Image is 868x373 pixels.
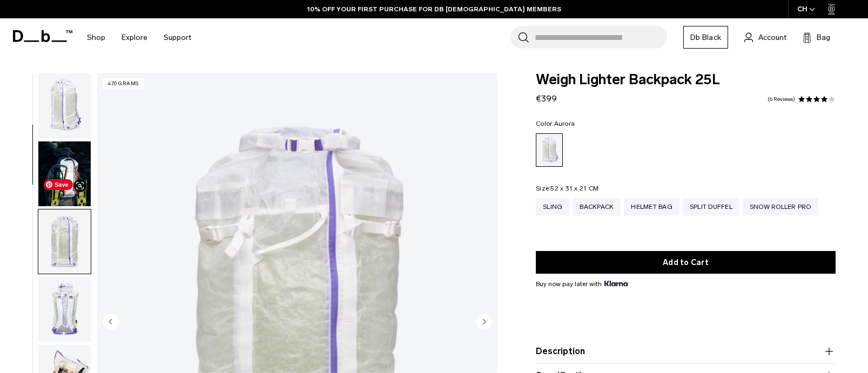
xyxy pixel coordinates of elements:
[624,198,679,215] a: Helmet Bag
[536,120,575,127] legend: Color:
[38,209,91,275] button: Weigh_Lighter_Backpack_25L_2.png
[87,18,105,57] a: Shop
[476,313,492,331] button: Next slide
[103,313,119,331] button: Previous slide
[536,93,557,104] span: €399
[683,198,739,215] a: Split Duffel
[536,251,836,274] button: Add to Cart
[554,120,575,127] span: Aurora
[307,4,561,14] a: 10% OFF YOUR FIRST PURCHASE FOR DB [DEMOGRAPHIC_DATA] MEMBERS
[573,198,621,215] a: Backpack
[164,18,191,57] a: Support
[550,185,598,192] span: 52 x 31 x 21 CM
[536,345,836,358] button: Description
[38,277,91,342] img: Weigh_Lighter_Backpack_25L_3.png
[38,209,91,274] img: Weigh_Lighter_Backpack_25L_2.png
[38,73,91,138] img: Weigh_Lighter_Backpack_25L_1.png
[758,32,786,43] span: Account
[38,276,91,342] button: Weigh_Lighter_Backpack_25L_3.png
[803,31,830,44] button: Bag
[604,281,628,286] img: {"height" => 20, "alt" => "Klarna"}
[536,198,569,215] a: Sling
[536,133,563,167] a: Aurora
[744,31,786,44] a: Account
[536,73,836,87] span: Weigh Lighter Backpack 25L
[38,141,91,206] img: Weigh_Lighter_Backpack_25L_Lifestyle_new.png
[817,32,830,43] span: Bag
[743,198,818,215] a: Snow Roller Pro
[536,279,628,289] span: Buy now pay later with
[536,185,598,192] legend: Size:
[768,97,795,102] a: 6 reviews
[683,26,728,49] a: Db Black
[38,141,91,207] button: Weigh_Lighter_Backpack_25L_Lifestyle_new.png
[38,73,91,139] button: Weigh_Lighter_Backpack_25L_1.png
[122,18,147,57] a: Explore
[44,179,73,190] span: Save
[103,78,144,90] p: 470 grams
[79,18,199,57] nav: Main Navigation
